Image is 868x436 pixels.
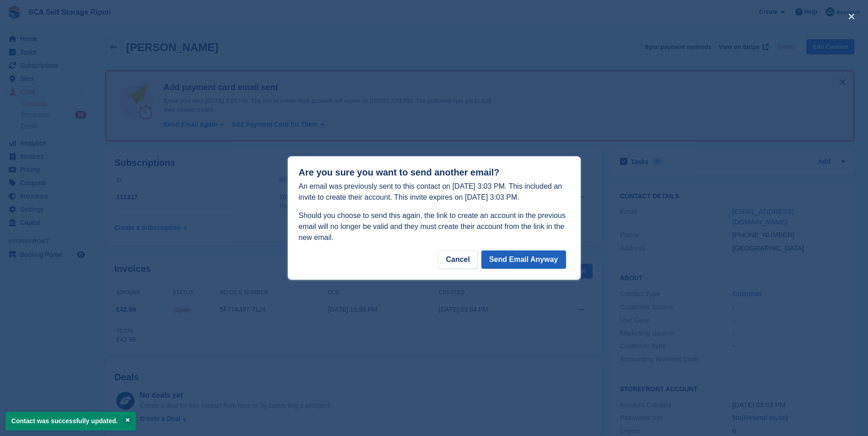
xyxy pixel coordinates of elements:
[438,250,477,269] div: Cancel
[299,210,570,243] p: Should you choose to send this again, the link to create an account in the previous email will no...
[481,250,566,269] button: Send Email Anyway
[299,181,570,203] p: An email was previously sent to this contact on [DATE] 3:03 PM. This included an invite to create...
[5,412,136,431] p: Contact was successfully updated.
[844,9,859,24] button: close
[299,167,570,178] h1: Are you sure you want to send another email?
